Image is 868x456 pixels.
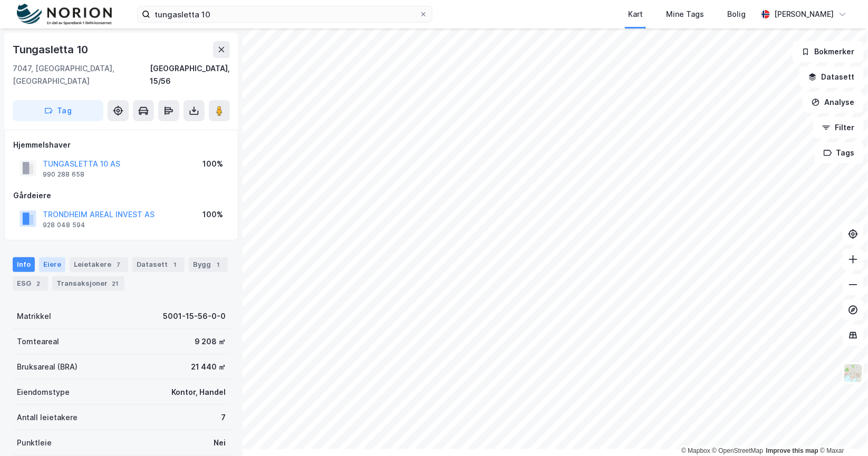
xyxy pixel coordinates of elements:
[17,335,59,348] div: Tomteareal
[170,259,180,270] div: 1
[727,8,746,21] div: Bolig
[766,447,818,454] a: Improve this map
[628,8,643,21] div: Kart
[113,259,124,270] div: 7
[13,139,229,151] div: Hjemmelshaver
[793,41,864,62] button: Bokmerker
[17,361,78,373] div: Bruksareal (BRA)
[214,436,226,449] div: Nei
[110,278,120,289] div: 21
[13,189,229,202] div: Gårdeiere
[43,170,84,179] div: 990 288 658
[13,257,35,272] div: Info
[70,257,128,272] div: Leietakere
[191,361,226,373] div: 21 440 ㎡
[195,335,226,348] div: 9 208 ㎡
[803,92,864,113] button: Analyse
[132,257,185,272] div: Datasett
[171,386,226,399] div: Kontor, Handel
[39,257,65,272] div: Eiere
[815,405,868,456] iframe: Chat Widget
[213,259,224,270] div: 1
[13,62,150,88] div: 7047, [GEOGRAPHIC_DATA], [GEOGRAPHIC_DATA]
[815,142,864,163] button: Tags
[13,41,90,58] div: Tungasletta 10
[843,363,863,383] img: Z
[774,8,834,21] div: [PERSON_NAME]
[17,411,78,424] div: Antall leietakere
[43,221,85,229] div: 928 048 594
[799,66,864,88] button: Datasett
[813,117,864,138] button: Filter
[163,310,226,323] div: 5001-15-56-0-0
[17,310,51,323] div: Matrikkel
[13,100,103,121] button: Tag
[681,447,710,454] a: Mapbox
[17,436,52,449] div: Punktleie
[202,208,223,221] div: 100%
[150,62,230,88] div: [GEOGRAPHIC_DATA], 15/56
[815,405,868,456] div: Kontrollprogram for chat
[150,6,419,22] input: Søk på adresse, matrikkel, gårdeiere, leietakere eller personer
[17,386,70,399] div: Eiendomstype
[666,8,704,21] div: Mine Tags
[202,158,223,170] div: 100%
[13,276,48,291] div: ESG
[17,4,112,25] img: norion-logo.80e7a08dc31c2e691866.png
[52,276,124,291] div: Transaksjoner
[712,447,764,454] a: OpenStreetMap
[33,278,44,289] div: 2
[189,257,228,272] div: Bygg
[221,411,226,424] div: 7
